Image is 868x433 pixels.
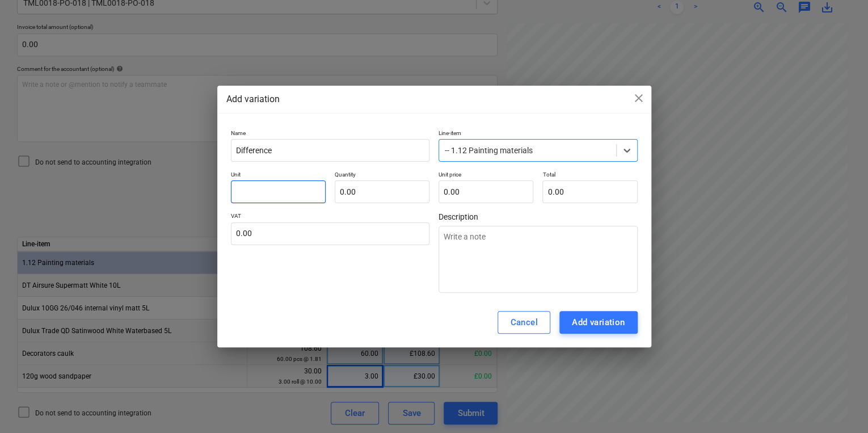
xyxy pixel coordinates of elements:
p: Quantity [335,171,429,180]
div: Add variation [226,93,642,106]
span: Description [439,212,638,221]
p: Name [231,129,430,139]
button: Cancel [498,311,550,334]
p: Unit price [439,171,533,180]
p: Total [542,171,637,180]
p: VAT [231,212,430,222]
p: Line-item [439,129,638,139]
iframe: Chat Widget [811,379,868,433]
div: Cancel [510,315,538,330]
div: Add variation [572,315,625,330]
div: close [632,91,646,109]
span: close [632,91,646,105]
button: Add variation [559,311,638,334]
p: Unit [231,171,326,180]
